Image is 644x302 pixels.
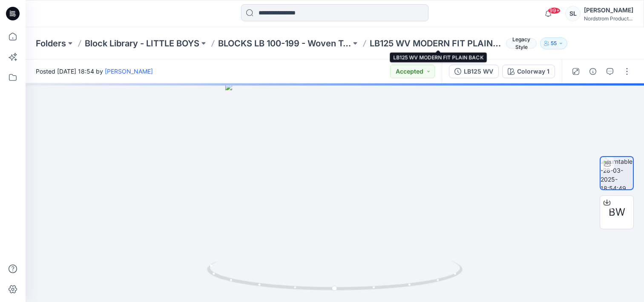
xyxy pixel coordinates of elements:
button: Details [586,65,600,78]
div: SL [565,6,581,21]
a: Block Library - LITTLE BOYS [85,37,199,49]
a: BLOCKS LB 100-199 - Woven Tops/Shirts [218,37,351,49]
span: Posted [DATE] 18:54 by [36,67,153,76]
div: [PERSON_NAME] [584,5,633,15]
p: 55 [551,39,557,48]
p: LB125 WV MODERN FIT PLAIN BACK [370,37,503,49]
span: Legacy Style [506,38,537,48]
span: BW [609,205,625,220]
button: LB125 WV [449,65,499,78]
div: Nordstrom Product... [584,15,633,22]
a: Folders [36,37,66,49]
button: Colorway 1 [502,65,555,78]
button: 55 [540,37,567,49]
img: turntable-28-03-2025-18:54:49 [601,157,633,189]
div: LB125 WV [464,67,493,76]
button: Legacy Style [503,37,537,49]
div: Colorway 1 [517,67,549,76]
span: 99+ [548,7,561,14]
a: [PERSON_NAME] [105,68,153,75]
